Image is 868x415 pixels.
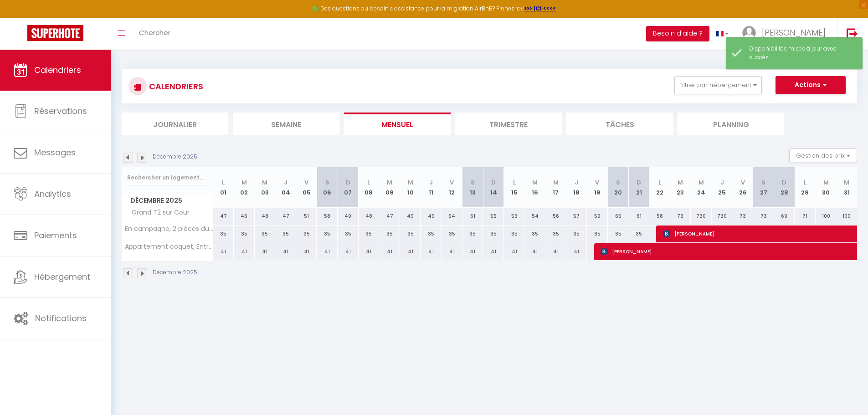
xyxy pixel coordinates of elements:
abbr: L [222,178,225,187]
input: Rechercher un logement... [127,169,208,186]
button: Filtrer par hébergement [674,76,762,94]
div: 35 [462,225,483,242]
div: 41 [400,243,421,260]
abbr: D [782,178,786,187]
th: 21 [628,167,649,208]
div: 59 [587,208,608,225]
abbr: J [284,178,288,187]
th: 07 [338,167,359,208]
span: Hébergement [34,271,90,282]
div: 35 [296,225,317,242]
span: Analytics [34,188,71,200]
span: Appartement coquet, Entrée autonome, [GEOGRAPHIC_DATA]. [123,243,215,250]
abbr: S [761,178,765,187]
th: 25 [712,167,733,208]
abbr: M [387,178,392,187]
div: 730 [691,208,712,225]
button: Actions [776,76,846,94]
div: 35 [421,225,442,242]
span: Grand T2 sur Cour [123,208,192,218]
span: Paiements [34,230,77,241]
div: 48 [359,208,380,225]
th: 27 [753,167,774,208]
div: 35 [317,225,338,242]
th: 10 [400,167,421,208]
th: 18 [566,167,587,208]
div: 41 [483,243,504,260]
div: 35 [213,225,234,242]
div: 41 [442,243,462,260]
abbr: M [241,178,247,187]
a: >>> ICI <<<< [524,5,556,12]
div: 51 [296,208,317,225]
div: 35 [504,225,525,242]
th: 13 [462,167,483,208]
th: 24 [691,167,712,208]
th: 06 [317,167,338,208]
div: 35 [400,225,421,242]
th: 11 [421,167,442,208]
abbr: D [346,178,350,187]
th: 30 [816,167,837,208]
div: 41 [255,243,276,260]
div: Disponibilités mises à jour avec succès [749,45,853,62]
th: 23 [670,167,691,208]
div: 65 [608,208,629,225]
div: 41 [421,243,442,260]
div: 41 [462,243,483,260]
abbr: L [804,178,806,187]
div: 35 [275,225,296,242]
abbr: L [513,178,516,187]
abbr: V [304,178,308,187]
div: 41 [234,243,255,260]
div: 35 [524,225,545,242]
div: 35 [234,225,255,242]
a: Chercher [132,18,177,50]
abbr: V [595,178,599,187]
div: 73 [732,208,753,225]
abbr: D [491,178,496,187]
div: 41 [504,243,525,260]
th: 22 [649,167,670,208]
th: 14 [483,167,504,208]
th: 15 [504,167,525,208]
div: 730 [712,208,733,225]
div: 73 [670,208,691,225]
div: 41 [359,243,380,260]
abbr: J [429,178,433,187]
abbr: V [450,178,454,187]
li: Planning [678,113,784,135]
th: 09 [379,167,400,208]
div: 58 [649,208,670,225]
div: 49 [421,208,442,225]
li: Journalier [122,113,228,135]
abbr: M [408,178,413,187]
div: 46 [234,208,255,225]
span: Chercher [139,28,170,37]
abbr: M [532,178,538,187]
div: 49 [400,208,421,225]
div: 35 [442,225,462,242]
abbr: S [616,178,620,187]
div: 41 [545,243,566,260]
div: 53 [504,208,525,225]
div: 35 [566,225,587,242]
th: 08 [359,167,380,208]
abbr: M [823,178,829,187]
abbr: D [637,178,641,187]
abbr: J [575,178,578,187]
th: 26 [732,167,753,208]
div: 41 [317,243,338,260]
div: 41 [566,243,587,260]
th: 19 [587,167,608,208]
abbr: M [262,178,267,187]
abbr: M [678,178,683,187]
div: 35 [608,225,629,242]
span: [PERSON_NAME] [762,27,826,38]
th: 29 [795,167,816,208]
span: Calendriers [34,64,81,76]
abbr: M [844,178,849,187]
div: 47 [379,208,400,225]
div: 54 [442,208,462,225]
p: Décembre 2025 [153,268,197,277]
